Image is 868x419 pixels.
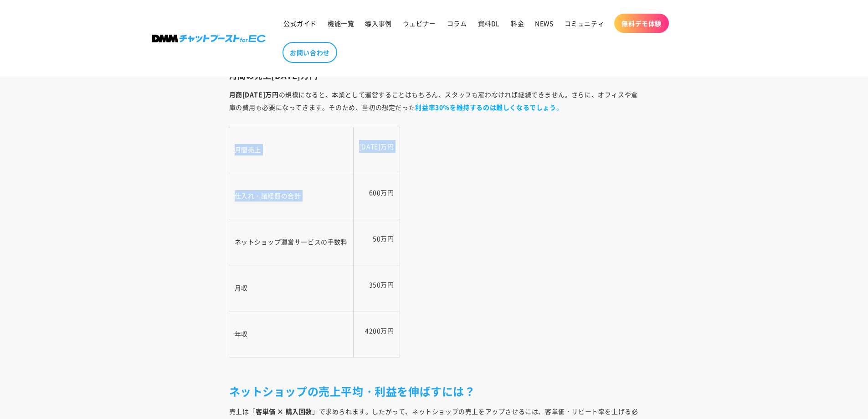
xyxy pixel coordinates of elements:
p: 350万円 [359,278,394,291]
a: お問い合わせ [282,42,337,63]
a: 料金 [505,14,529,33]
span: コミュニティ [565,19,605,27]
img: 株式会社DMM Boost [152,35,266,42]
td: 月収 [229,265,354,311]
a: NEWS [529,14,559,33]
span: 無料デモ体験 [621,19,662,27]
span: ウェビナー [403,19,436,27]
a: コミュニティ [559,14,610,33]
a: 公式ガイド [278,14,322,33]
td: 年収 [229,311,354,357]
span: 料金 [511,19,524,27]
span: コラム [447,19,467,27]
strong: 利益率30％を維持するのは難しくなるでしょう [415,103,556,112]
span: 機能一覧 [328,19,354,27]
h3: 月間の売上[DATE]万円 [229,70,639,81]
p: 50万円 [359,232,394,245]
strong: 月商[DATE]万円 [229,90,279,99]
p: の規模になると、本業として運営することはもちろん、スタッフも雇わなければ継続できません。さらに、オフィスや倉庫の費用も必要になってきます。そのため、当初の想定だった [229,88,639,114]
td: 仕入れ・諸経費の合計 [229,173,354,219]
a: コラム [442,14,473,33]
h2: ネットショップの売上平均・利益を伸ばすには？ [229,384,639,398]
p: 600万円 [359,186,394,199]
a: 無料デモ体験 [614,14,669,33]
td: ネットショップ運営サービスの手数料 [229,219,354,265]
span: 。 [415,103,563,112]
span: 資料DL [478,19,500,27]
a: 機能一覧 [322,14,360,33]
span: 導入事例 [365,19,391,27]
td: 月間売上 [229,127,354,173]
a: 導入事例 [360,14,397,33]
strong: 客単価 × 購入回数 [256,407,312,416]
p: 4200万円 [359,324,394,337]
a: ウェビナー [397,14,442,33]
p: [DATE]万円 [359,140,394,153]
span: お問い合わせ [290,48,330,57]
a: 資料DL [473,14,505,33]
span: NEWS [535,19,553,27]
span: 公式ガイド [283,19,317,27]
